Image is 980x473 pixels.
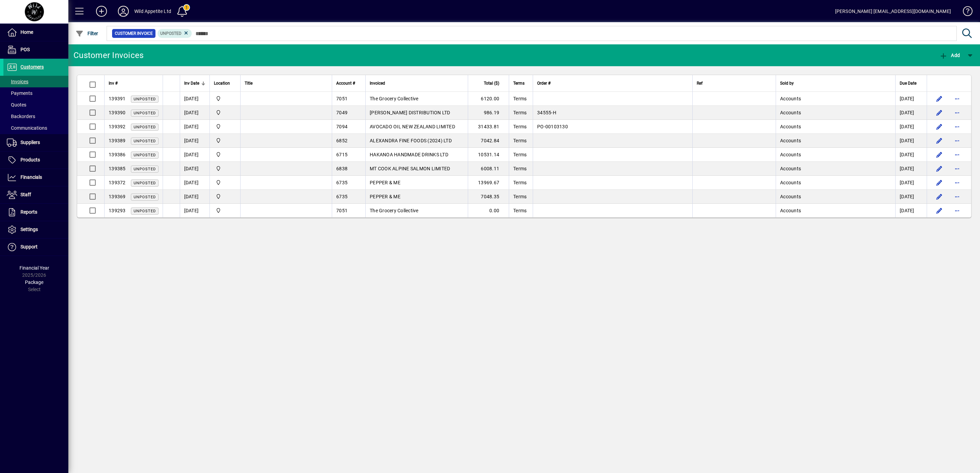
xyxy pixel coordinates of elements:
span: MT COOK ALPINE SALMON LIMITED [370,166,450,171]
td: 986.19 [468,106,509,120]
button: More options [952,121,963,132]
a: Backorders [3,111,68,122]
span: Accounts [780,152,801,157]
span: Ref [697,80,703,87]
span: Accounts [780,180,801,185]
button: Edit [934,205,945,216]
button: Add [91,5,112,17]
a: Financials [3,169,68,186]
span: Accounts [780,194,801,199]
span: Unposted [134,125,156,129]
span: Terms [513,110,527,115]
td: 7042.84 [468,134,509,148]
td: [DATE] [180,162,209,176]
td: [DATE] [895,176,927,190]
span: 139369 [109,194,126,199]
span: 139293 [109,208,126,213]
span: 139372 [109,180,126,185]
span: Unposted [160,31,181,36]
td: [DATE] [180,176,209,190]
span: Package [25,279,43,285]
button: More options [952,135,963,146]
a: Quotes [3,99,68,111]
span: Invoices [7,79,28,84]
a: Reports [3,204,68,221]
button: Edit [934,93,945,104]
td: [DATE] [180,120,209,134]
span: Invoiced [370,80,385,87]
span: Terms [513,124,527,129]
td: [DATE] [180,190,209,204]
div: Ref [697,80,772,87]
mat-chip: Customer Invoice Status: Unposted [158,29,192,38]
td: [DATE] [180,148,209,162]
span: PEPPER & ME [370,180,400,185]
span: Staff [21,192,31,197]
span: Wild Appetite Ltd [214,165,236,172]
span: The Grocery Collective [370,208,419,213]
span: Wild Appetite Ltd [214,137,236,144]
a: Invoices [3,76,68,87]
span: Backorders [7,114,35,119]
button: Edit [934,177,945,188]
span: PEPPER & ME [370,194,400,199]
a: Home [3,24,68,41]
span: Wild Appetite Ltd [214,109,236,116]
span: Terms [513,80,525,87]
a: Knowledge Base [958,1,971,24]
span: 34555-H [537,110,556,115]
td: [DATE] [895,134,927,148]
button: More options [952,163,963,174]
a: POS [3,41,68,58]
span: ALEXANDRA FINE FOODS (2024) LTD [370,138,452,143]
span: Terms [513,152,527,157]
span: Home [21,29,33,35]
button: Edit [934,149,945,160]
div: Inv # [109,80,159,87]
span: AVOCADO OIL NEW ZEALAND LIMITED [370,124,455,129]
a: Settings [3,221,68,238]
button: Edit [934,135,945,146]
button: Edit [934,107,945,118]
span: 7051 [336,96,348,101]
button: Add [938,49,962,61]
td: 31433.81 [468,120,509,134]
button: More options [952,107,963,118]
span: Suppliers [21,140,40,145]
a: Support [3,239,68,256]
span: Accounts [780,110,801,115]
span: [PERSON_NAME] DISTRIBUTION LTD [370,110,450,115]
span: Inv # [109,80,118,87]
button: More options [952,205,963,216]
span: 6735 [336,194,348,199]
span: Wild Appetite Ltd [214,179,236,186]
span: Inv Date [184,80,199,87]
span: 7049 [336,110,348,115]
td: 0.00 [468,204,509,217]
span: Customer Invoice [115,30,153,37]
span: Due Date [900,80,916,87]
span: Location [214,80,230,87]
td: [DATE] [895,204,927,217]
span: Quotes [7,102,26,107]
span: Unposted [134,181,156,185]
span: Unposted [134,153,156,157]
span: 6852 [336,138,348,143]
span: The Grocery Collective [370,96,419,101]
span: Terms [513,208,527,213]
span: Wild Appetite Ltd [214,123,236,130]
button: More options [952,177,963,188]
div: Account # [336,80,361,87]
td: [DATE] [895,120,927,134]
span: Support [21,244,38,249]
div: Wild Appetite Ltd [134,6,171,17]
span: Payments [7,90,32,96]
button: Filter [74,27,100,40]
span: Terms [513,194,527,199]
button: Profile [112,5,134,17]
td: 10531.14 [468,148,509,162]
div: [PERSON_NAME] [EMAIL_ADDRESS][DOMAIN_NAME] [835,6,951,17]
span: Filter [76,31,98,36]
td: [DATE] [180,134,209,148]
span: Sold by [780,80,794,87]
